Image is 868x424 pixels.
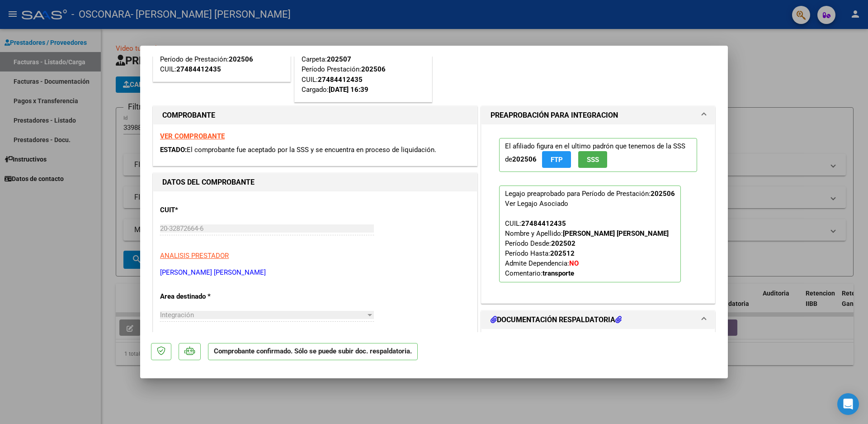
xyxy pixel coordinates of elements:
p: Area destinado * [160,291,253,302]
a: VER COMPROBANTE [160,132,225,140]
span: ANALISIS PRESTADOR [160,252,229,260]
span: ESTADO: [160,146,187,154]
strong: 202506 [229,55,253,63]
mat-expansion-panel-header: PREAPROBACIÓN PARA INTEGRACION [481,106,715,124]
strong: [DATE] 16:39 [329,86,368,94]
strong: 202506 [361,65,386,73]
button: SSS [578,151,607,168]
strong: 202506 [651,190,675,198]
strong: 202512 [550,249,575,257]
strong: COMPROBANTE [162,111,215,119]
h1: DOCUMENTACIÓN RESPALDATORIA [491,314,622,325]
div: Open Intercom Messenger [837,393,859,415]
p: CUIT [160,205,253,215]
strong: NO [569,259,579,267]
span: El comprobante fue aceptado por la SSS y se encuentra en proceso de liquidación. [187,146,436,154]
div: 27484412435 [318,75,363,85]
p: Legajo preaprobado para Período de Prestación: [499,186,681,282]
strong: 202507 [327,55,351,63]
p: [PERSON_NAME] [PERSON_NAME] [160,267,470,278]
div: 27484412435 [521,219,566,229]
span: FTP [551,156,563,164]
strong: transporte [542,269,574,277]
div: 27484412435 [176,64,221,75]
button: FTP [542,151,571,168]
strong: 202502 [551,239,576,248]
strong: [PERSON_NAME] [PERSON_NAME] [563,229,669,238]
strong: DATOS DEL COMPROBANTE [162,178,255,186]
div: PREAPROBACIÓN PARA INTEGRACION [481,124,715,303]
p: El afiliado figura en el ultimo padrón que tenemos de la SSS de [499,138,697,172]
span: Comentario: [505,269,574,277]
strong: 202506 [512,155,537,163]
p: Comprobante confirmado. Sólo se puede subir doc. respaldatoria. [208,343,418,361]
span: Integración [160,311,194,319]
div: Ver Legajo Asociado [505,199,568,209]
span: CUIL: Nombre y Apellido: Período Desde: Período Hasta: Admite Dependencia: [505,219,669,277]
h1: PREAPROBACIÓN PARA INTEGRACION [491,110,618,121]
mat-expansion-panel-header: DOCUMENTACIÓN RESPALDATORIA [481,311,715,329]
span: SSS [587,156,599,164]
